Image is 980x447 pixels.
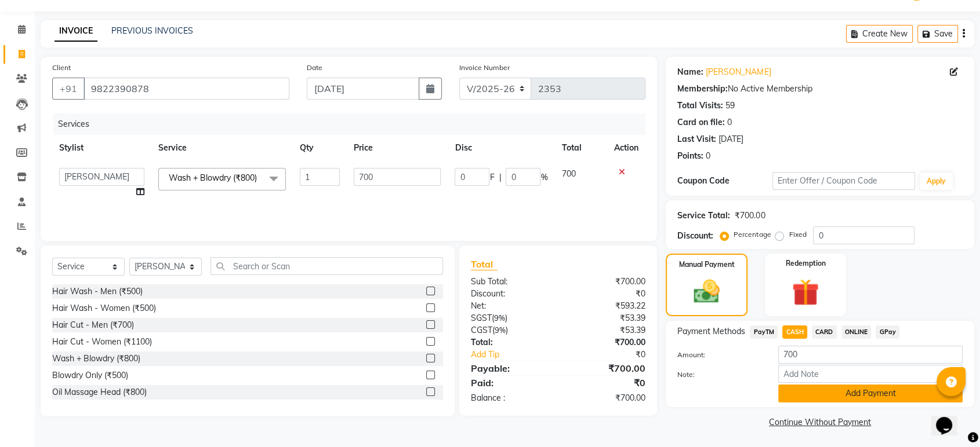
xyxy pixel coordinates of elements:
[725,100,735,112] div: 59
[727,116,732,129] div: 0
[876,325,899,339] span: GPay
[52,285,143,298] div: Hair Wash - Men (₹500)
[931,401,968,435] iframe: chat widget
[558,312,655,324] div: ₹53.39
[307,63,322,73] label: Date
[558,300,655,312] div: ₹593.22
[558,276,655,288] div: ₹700.00
[462,324,558,336] div: ( )
[783,276,827,309] img: _gift.svg
[920,173,953,190] button: Apply
[677,325,745,338] span: Payment Methods
[789,229,806,240] label: Fixed
[151,135,293,161] th: Service
[462,376,558,390] div: Paid:
[52,135,151,161] th: Stylist
[677,83,728,95] div: Membership:
[917,25,958,43] button: Save
[558,376,655,390] div: ₹0
[558,324,655,336] div: ₹53.39
[462,276,558,288] div: Sub Total:
[685,277,727,306] img: _cash.svg
[677,100,723,112] div: Total Visits:
[558,361,655,375] div: ₹700.00
[257,173,262,183] a: x
[462,300,558,312] div: Net:
[52,353,140,365] div: Wash + Blowdry (₹800)
[471,258,498,270] span: Total
[718,133,743,145] div: [DATE]
[778,384,963,402] button: Add Payment
[554,135,607,161] th: Total
[669,369,770,380] label: Note:
[734,229,771,240] label: Percentage
[495,325,506,335] span: 9%
[52,302,156,314] div: Hair Wash - Women (₹500)
[111,25,193,36] a: PREVIOUS INVOICES
[52,386,147,398] div: Oil Massage Head (₹800)
[471,325,492,335] span: CGST
[499,171,501,184] span: |
[84,78,289,100] input: Search by Name/Mobile/Email/Code
[677,150,703,162] div: Points:
[668,416,972,428] a: Continue Without Payment
[607,135,645,161] th: Action
[677,116,725,129] div: Card on file:
[812,325,837,339] span: CARD
[677,210,730,222] div: Service Total:
[706,150,710,162] div: 0
[210,257,443,275] input: Search or Scan
[462,312,558,324] div: ( )
[462,361,558,375] div: Payable:
[462,288,558,300] div: Discount:
[677,83,963,95] div: No Active Membership
[293,135,347,161] th: Qty
[561,168,575,179] span: 700
[677,66,703,78] div: Name:
[55,21,97,42] a: INVOICE
[785,258,825,269] label: Redemption
[750,325,778,339] span: PayTM
[558,288,655,300] div: ₹0
[52,336,152,348] div: Hair Cut - Women (₹1100)
[772,172,915,190] input: Enter Offer / Coupon Code
[669,350,770,360] label: Amount:
[778,346,963,364] input: Amount
[677,175,772,187] div: Coupon Code
[52,63,71,73] label: Client
[735,210,765,222] div: ₹700.00
[448,135,554,161] th: Disc
[540,171,547,184] span: %
[841,325,872,339] span: ONLINE
[462,336,558,349] div: Total:
[471,313,492,323] span: SGST
[679,259,735,270] label: Manual Payment
[462,392,558,404] div: Balance :
[558,392,655,404] div: ₹700.00
[462,349,574,361] a: Add Tip
[574,349,654,361] div: ₹0
[52,78,85,100] button: +91
[347,135,448,161] th: Price
[778,365,963,383] input: Add Note
[782,325,807,339] span: CASH
[489,171,494,184] span: F
[53,113,654,135] div: Services
[459,63,510,73] label: Invoice Number
[169,173,257,183] span: Wash + Blowdry (₹800)
[558,336,655,349] div: ₹700.00
[677,133,716,145] div: Last Visit:
[706,66,771,78] a: [PERSON_NAME]
[494,313,505,323] span: 9%
[52,319,134,331] div: Hair Cut - Men (₹700)
[52,369,128,382] div: Blowdry Only (₹500)
[677,230,713,242] div: Discount:
[846,25,913,43] button: Create New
